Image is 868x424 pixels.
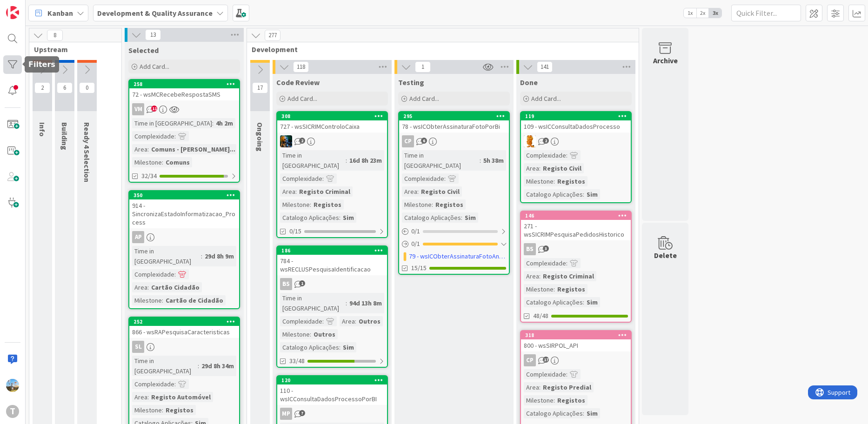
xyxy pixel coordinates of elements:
[147,144,149,154] span: :
[97,8,213,18] b: Development & Quality Assurance
[28,60,55,69] h5: Filters
[398,111,510,275] a: 29578 - wsICObterAssinaturaFotoPorBiCPTime in [GEOGRAPHIC_DATA]:5h 38mComplexidade:Area:Registo C...
[79,82,95,93] span: 0
[539,271,541,281] span: :
[132,131,174,141] div: Complexidade
[525,212,631,219] div: 146
[583,408,584,418] span: :
[6,6,19,19] img: Visit kanbanzone.com
[402,173,444,184] div: Complexidade
[399,238,509,250] div: 0/1
[129,191,239,199] div: 350
[47,30,63,41] span: 8
[402,186,417,197] div: Area
[399,112,509,132] div: 29578 - wsICObterAssinaturaFotoPorBi
[539,382,541,392] span: :
[202,251,236,261] div: 29d 8h 9m
[521,331,631,339] div: 318
[555,284,588,294] div: Registos
[555,395,588,405] div: Registos
[174,379,176,389] span: :
[524,395,554,405] div: Milestone
[310,329,311,339] span: :
[481,155,506,166] div: 5h 38m
[521,112,631,132] div: 119109 - wsICConsultaDadosProcesso
[731,5,801,21] input: Quick Filter...
[277,246,387,255] div: 186
[541,271,596,281] div: Registo Criminal
[82,122,92,182] span: Ready 4 Selection
[132,356,198,376] div: Time in [GEOGRAPHIC_DATA]
[277,408,387,420] div: MP
[411,263,427,273] span: 15/15
[524,382,539,392] div: Area
[539,163,541,173] span: :
[129,341,239,353] div: SL
[163,157,192,167] div: Comuns
[280,212,339,223] div: Catalogo Aplicações
[134,81,239,87] div: 258
[128,79,240,183] a: 25872 - wsMCRecebeRespostaSMSVMTime in [GEOGRAPHIC_DATA]:4h 2mComplexidade:Area:Comuns - [PERSON_...
[199,361,236,371] div: 29d 8h 34m
[402,135,414,147] div: CP
[543,357,549,363] span: 17
[409,252,506,261] a: 79 - wsICObterAssinaturaFotoAnotPorBi
[141,171,157,181] span: 32/34
[543,138,549,144] span: 2
[129,326,239,338] div: 866 - wsRAPesquisaCaracteristicas
[461,212,462,223] span: :
[132,246,201,266] div: Time in [GEOGRAPHIC_DATA]
[280,135,292,147] img: JC
[409,94,439,103] span: Add Card...
[584,297,600,307] div: Sim
[255,122,265,152] span: Ongoing
[277,376,387,384] div: 120
[524,258,566,268] div: Complexidade
[34,82,50,93] span: 2
[201,251,202,261] span: :
[281,377,387,384] div: 120
[525,332,631,338] div: 318
[132,392,147,402] div: Area
[299,138,305,144] span: 2
[129,231,239,243] div: AP
[415,61,431,73] span: 1
[198,361,199,371] span: :
[584,408,600,418] div: Sim
[341,342,356,352] div: Sim
[129,318,239,326] div: 252
[524,150,566,160] div: Complexidade
[149,282,202,292] div: Cartão Cidadão
[140,62,169,71] span: Add Card...
[524,369,566,379] div: Complexidade
[277,112,387,132] div: 308727 - wsSICRIMControloCaixa
[521,339,631,351] div: 800 - wsSIRPOL_API
[132,341,144,353] div: SL
[129,199,239,228] div: 914 - SincronizaEstadoInformatizacao_Process
[276,111,388,238] a: 308727 - wsSICRIMControloCaixaJCTime in [GEOGRAPHIC_DATA]:16d 8h 23mComplexidade:Area:Registo Cri...
[151,106,157,112] span: 11
[276,78,320,87] span: Code Review
[520,211,632,323] a: 146271 - wsSICRIMPesquisaPedidosHistoricoBSComplexidade:Area:Registo CriminalMilestone:RegistosCa...
[433,199,466,210] div: Registos
[132,157,162,167] div: Milestone
[47,7,73,19] span: Kanban
[280,316,322,326] div: Complexidade
[132,144,147,154] div: Area
[521,212,631,220] div: 146
[134,318,239,325] div: 252
[524,284,554,294] div: Milestone
[311,199,344,210] div: Registos
[132,269,174,279] div: Complexidade
[346,155,347,166] span: :
[402,212,461,223] div: Catalogo Aplicações
[128,190,240,309] a: 350914 - SincronizaEstadoInformatizacao_ProcessAPTime in [GEOGRAPHIC_DATA]:29d 8h 9mComplexidade:...
[654,250,677,261] div: Delete
[521,220,631,240] div: 271 - wsSICRIMPesquisaPedidosHistorico
[524,176,554,186] div: Milestone
[128,46,159,55] span: Selected
[20,1,42,13] span: Support
[696,8,709,18] span: 2x
[280,199,310,210] div: Milestone
[524,408,583,418] div: Catalogo Aplicações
